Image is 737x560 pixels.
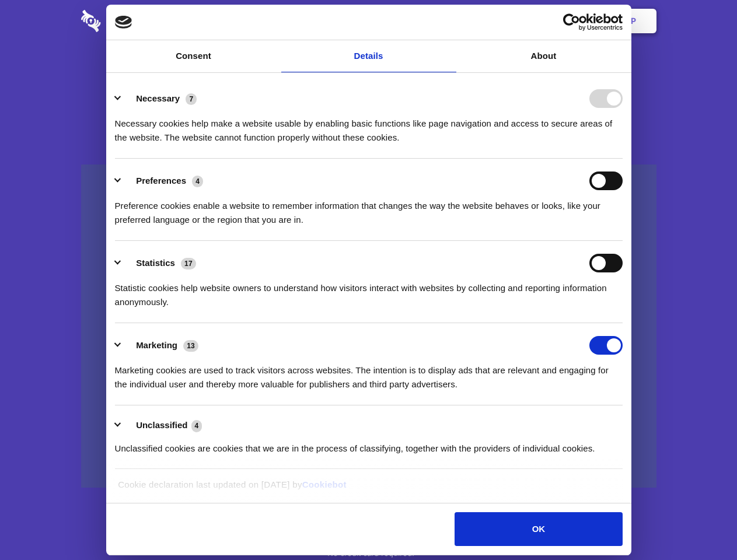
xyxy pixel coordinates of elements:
span: 4 [192,176,203,187]
a: Details [281,40,456,72]
img: logo-wordmark-white-trans-d4663122ce5f474addd5e946df7df03e33cb6a1c49d2221995e7729f52c070b2.svg [81,10,181,32]
div: Statistic cookies help website owners to understand how visitors interact with websites by collec... [115,272,623,309]
span: 17 [181,258,196,269]
label: Necessary [136,93,180,103]
a: Consent [106,40,281,72]
span: 4 [191,420,202,432]
button: Unclassified (4) [115,418,209,433]
button: Preferences (4) [115,171,211,190]
span: 13 [183,340,198,352]
label: Statistics [136,258,175,268]
h1: Eliminate Slack Data Loss. [81,52,656,94]
a: Contact [473,3,527,39]
label: Marketing [136,340,177,350]
div: Cookie declaration last updated on [DATE] by [109,478,628,501]
div: Marketing cookies are used to track visitors across websites. The intention is to display ads tha... [115,355,623,391]
span: 7 [186,93,197,105]
label: Preferences [136,176,186,185]
a: Login [529,3,580,39]
div: Necessary cookies help make a website usable by enabling basic functions like page navigation and... [115,108,623,145]
a: Usercentrics Cookiebot - opens in a new window [521,13,623,31]
a: Pricing [343,3,393,39]
h4: Auto-redaction of sensitive data, encrypted data sharing and self-destructing private chats. Shar... [81,106,656,145]
iframe: Drift Widget Chat Controller [679,502,723,546]
button: Marketing (13) [115,336,206,355]
button: Statistics (17) [115,254,204,272]
a: About [456,40,631,72]
button: Necessary (7) [115,89,204,108]
div: Preference cookies enable a website to remember information that changes the way the website beha... [115,190,623,227]
a: Cookiebot [302,480,347,489]
a: Wistia video thumbnail [81,164,656,488]
button: OK [455,512,622,546]
div: Unclassified cookies are cookies that we are in the process of classifying, together with the pro... [115,433,623,456]
img: logo [115,16,132,29]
